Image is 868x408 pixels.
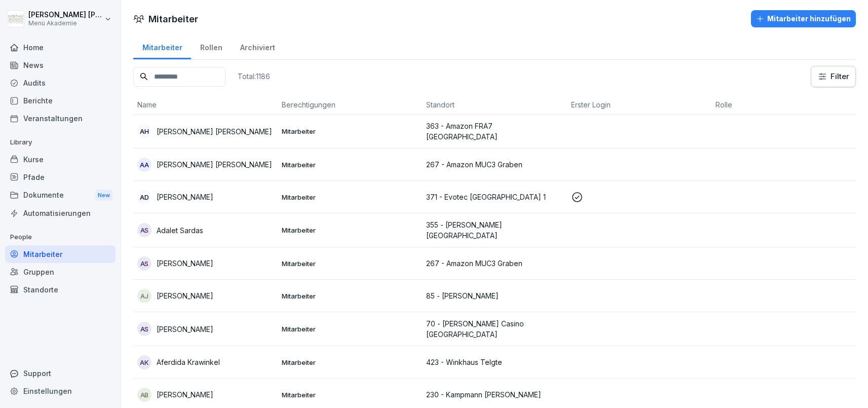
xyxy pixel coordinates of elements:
[282,127,418,136] p: Mitarbeiter
[157,258,213,269] p: [PERSON_NAME]
[426,219,562,241] p: 355 - [PERSON_NAME] [GEOGRAPHIC_DATA]
[5,92,116,109] a: Berichte
[137,322,152,336] div: AS
[137,256,152,271] div: AS
[157,389,213,400] p: [PERSON_NAME]
[137,124,152,138] div: AH
[5,382,116,400] a: Einstellungen
[426,192,562,202] p: 371 - Evotec [GEOGRAPHIC_DATA] 1
[191,33,231,59] a: Rollen
[5,245,116,263] a: Mitarbeiter
[133,95,278,115] th: Name
[282,358,418,367] p: Mitarbeiter
[5,229,116,245] p: People
[5,74,116,92] a: Audits
[811,66,855,87] button: Filter
[282,259,418,268] p: Mitarbeiter
[137,289,152,303] div: AJ
[28,20,102,27] p: Menü Akademie
[5,186,116,205] div: Dokumente
[5,168,116,186] a: Pfade
[157,159,272,170] p: [PERSON_NAME] [PERSON_NAME]
[148,12,198,26] h1: Mitarbeiter
[5,56,116,74] a: News
[426,318,562,340] p: 70 - [PERSON_NAME] Casino [GEOGRAPHIC_DATA]
[157,192,213,202] p: [PERSON_NAME]
[157,290,213,301] p: [PERSON_NAME]
[5,204,116,222] a: Automatisierungen
[137,388,152,402] div: AB
[95,190,112,201] div: New
[426,159,562,170] p: 267 - Amazon MUC3 Graben
[157,225,203,236] p: Adalet Sardas
[5,364,116,382] div: Support
[5,281,116,299] a: Standorte
[157,126,272,137] p: [PERSON_NAME] [PERSON_NAME]
[157,324,213,335] p: [PERSON_NAME]
[5,186,116,205] a: DokumenteNew
[137,190,152,204] div: AD
[133,33,191,59] a: Mitarbeiter
[157,357,220,367] p: Aferdida Krawinkel
[5,109,116,127] a: Veranstaltungen
[137,355,152,369] div: AK
[751,10,856,27] button: Mitarbeiter hinzufügen
[5,134,116,151] p: Library
[426,121,562,142] p: 363 - Amazon FRA7 [GEOGRAPHIC_DATA]
[28,11,102,19] p: [PERSON_NAME] [PERSON_NAME]
[282,291,418,301] p: Mitarbeiter
[422,95,567,115] th: Standort
[231,33,284,59] a: Archiviert
[282,160,418,169] p: Mitarbeiter
[711,95,856,115] th: Rolle
[137,223,152,237] div: AS
[756,13,851,24] div: Mitarbeiter hinzufügen
[5,263,116,281] a: Gruppen
[426,357,562,367] p: 423 - Winkhaus Telgte
[282,390,418,399] p: Mitarbeiter
[282,226,418,235] p: Mitarbeiter
[5,151,116,168] a: Kurse
[5,39,116,56] a: Home
[238,71,270,81] p: Total: 1186
[282,193,418,202] p: Mitarbeiter
[817,71,849,82] div: Filter
[426,258,562,269] p: 267 - Amazon MUC3 Graben
[282,324,418,333] p: Mitarbeiter
[278,95,422,115] th: Berechtigungen
[137,158,152,172] div: AA
[567,95,711,115] th: Erster Login
[426,290,562,301] p: 85 - [PERSON_NAME]
[426,389,562,400] p: 230 - Kampmann [PERSON_NAME]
